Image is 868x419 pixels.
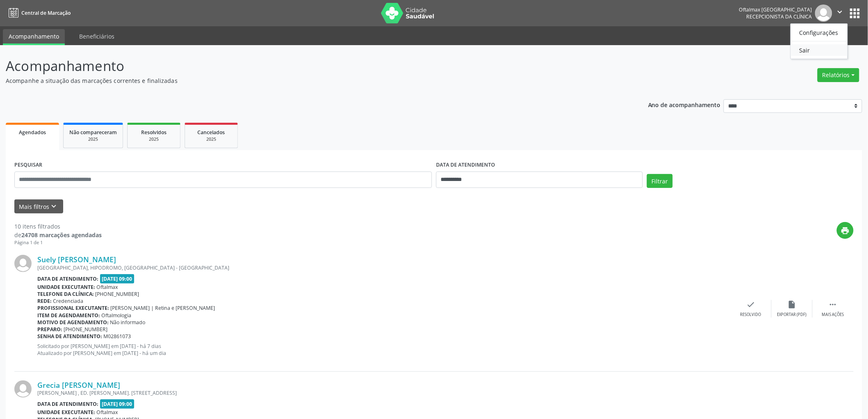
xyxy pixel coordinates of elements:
[14,222,102,231] div: 10 itens filtrados
[37,409,95,416] b: Unidade executante:
[829,300,838,309] i: 
[791,44,847,56] a: Sair
[37,312,100,319] b: Item de agendamento:
[647,174,673,188] button: Filtrar
[50,202,59,211] i: keyboard_arrow_down
[37,333,102,340] b: Senha de atendimento:
[14,159,42,172] label: PESQUISAR
[37,275,98,282] b: Data de atendimento:
[848,6,862,21] button: apps
[73,29,120,44] a: Beneficiários
[6,6,71,20] a: Central de Marcação
[37,389,731,396] div: [PERSON_NAME] , ED. [PERSON_NAME]. [STREET_ADDRESS]
[747,13,812,20] span: Recepcionista da clínica
[37,326,62,333] b: Preparo:
[141,129,167,136] span: Resolvidos
[37,255,116,264] a: Suely [PERSON_NAME]
[19,129,46,136] span: Agendados
[37,401,98,408] b: Data de atendimento:
[832,5,848,22] button: 
[37,380,120,389] a: Grecia [PERSON_NAME]
[21,9,71,16] span: Central de Marcação
[37,284,95,291] b: Unidade executante:
[777,312,807,318] div: Exportar (PDF)
[6,56,605,76] p: Acompanhamento
[14,255,32,272] img: img
[102,312,132,319] span: Oftalmologia
[97,409,118,416] span: Oftalmax
[104,333,131,340] span: M02861073
[818,68,859,82] button: Relatórios
[739,6,812,13] div: Oftalmax [GEOGRAPHIC_DATA]
[648,99,721,110] p: Ano de acompanhamento
[14,239,102,246] div: Página 1 de 1
[69,136,117,142] div: 2025
[14,231,102,239] div: de
[836,7,845,16] i: 
[111,305,215,311] span: [PERSON_NAME] | Retina e [PERSON_NAME]
[110,319,146,326] span: Não informado
[815,5,832,22] img: img
[96,291,139,298] span: [PHONE_NUMBER]
[841,226,850,235] i: print
[6,76,605,85] p: Acompanhe a situação das marcações correntes e finalizadas
[747,300,756,309] i: check
[788,300,797,309] i: insert_drive_file
[37,343,731,357] p: Solicitado por [PERSON_NAME] em [DATE] - há 7 dias Atualizado por [PERSON_NAME] em [DATE] - há um...
[14,199,63,214] button: Mais filtroskeyboard_arrow_down
[53,298,84,305] span: Credenciada
[97,284,118,291] span: Oftalmax
[64,326,108,333] span: [PHONE_NUMBER]
[436,159,495,172] label: DATA DE ATENDIMENTO
[837,222,854,239] button: print
[191,136,232,142] div: 2025
[100,399,135,409] span: [DATE] 09:00
[3,29,65,45] a: Acompanhamento
[37,264,731,271] div: [GEOGRAPHIC_DATA], HIPODROMO, [GEOGRAPHIC_DATA] - [GEOGRAPHIC_DATA]
[37,319,109,326] b: Motivo de agendamento:
[37,305,109,311] b: Profissional executante:
[791,27,847,38] a: Configurações
[69,129,117,136] span: Não compareceram
[21,231,102,239] strong: 24708 marcações agendadas
[822,312,844,318] div: Mais ações
[198,129,225,136] span: Cancelados
[740,312,761,318] div: Resolvido
[37,291,94,298] b: Telefone da clínica:
[100,274,135,284] span: [DATE] 09:00
[790,23,848,59] ul: 
[133,136,174,142] div: 2025
[37,298,52,305] b: Rede:
[14,380,32,398] img: img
